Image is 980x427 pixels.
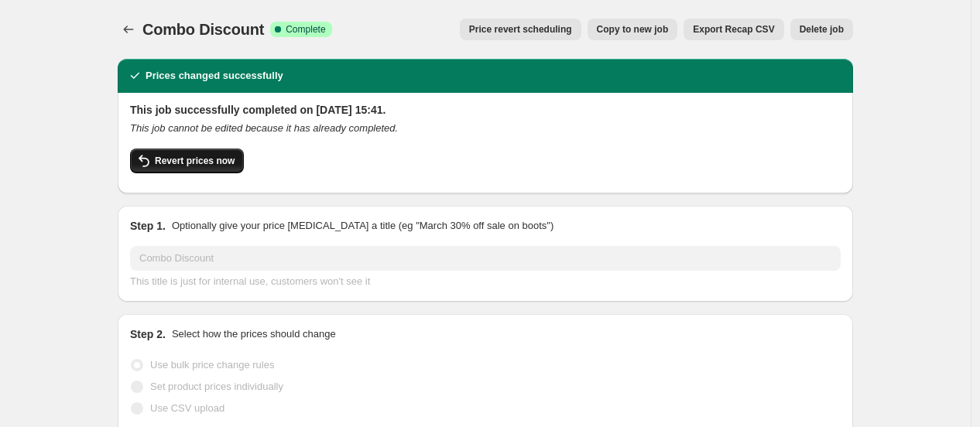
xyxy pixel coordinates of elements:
span: Copy to new job [597,23,669,36]
h2: Step 1. [130,218,166,234]
span: Use bulk price change rules [150,359,274,371]
button: Copy to new job [588,19,678,40]
h2: Prices changed successfully [146,68,283,84]
span: This title is just for internal use, customers won't see it [130,275,370,287]
button: Price revert scheduling [460,19,581,40]
span: Combo Discount [142,21,264,38]
h2: Step 2. [130,326,166,342]
button: Price change jobs [118,19,139,40]
span: Complete [286,23,325,36]
span: Set product prices individually [150,381,283,392]
span: Delete job [800,23,844,36]
button: Export Recap CSV [684,19,783,40]
i: This job cannot be edited because it has already completed. [130,122,398,134]
span: Use CSV upload [150,402,224,414]
button: Revert prices now [130,149,244,173]
span: Revert prices now [155,155,235,167]
button: Delete job [790,19,853,40]
input: 30% off holiday sale [130,246,841,271]
h2: This job successfully completed on [DATE] 15:41. [130,102,841,118]
span: Price revert scheduling [469,23,572,36]
p: Select how the prices should change [172,326,336,342]
span: Export Recap CSV [693,23,774,36]
p: Optionally give your price [MEDICAL_DATA] a title (eg "March 30% off sale on boots") [172,218,553,234]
